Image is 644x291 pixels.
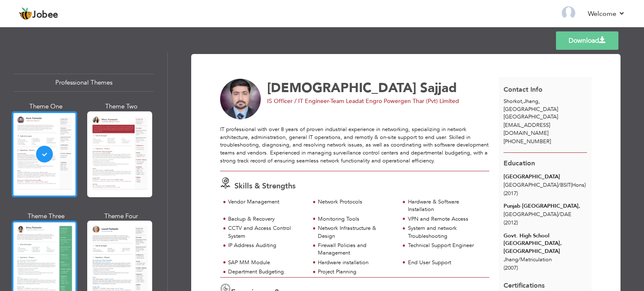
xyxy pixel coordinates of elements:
div: Vendor Management [228,198,305,206]
span: Certifications [504,275,545,291]
span: [GEOGRAPHIC_DATA] BSIT(Hons) [504,181,586,189]
span: IS Officer / IT Engineer-Team Lead [267,97,359,105]
div: SAP MM Module [228,259,305,267]
div: Govt. High School [GEOGRAPHIC_DATA], [GEOGRAPHIC_DATA] [504,232,587,255]
div: Theme Four [89,212,154,221]
img: jobee.io [19,7,32,21]
div: Hardware installation [318,259,395,267]
div: Punjab [GEOGRAPHIC_DATA], [504,202,587,210]
div: Network Infrastructure & Design [318,224,395,240]
span: Jobee [32,10,58,20]
div: Hardware & Software Installation [408,198,485,214]
img: No image [220,79,261,120]
span: / [558,181,560,189]
div: Backup & Recovery [228,215,305,223]
span: (2017) [504,190,518,197]
div: CCTV and Access Control System [228,224,305,240]
div: Technical Support Engineer [408,242,485,250]
div: Department Budgeting. [228,268,305,276]
span: Jhang Matriculation [504,256,552,263]
span: , [538,98,540,105]
div: IP Address Auditing [228,242,305,250]
div: [GEOGRAPHIC_DATA] [504,173,587,181]
span: / [518,256,520,263]
a: Jobee [19,7,58,21]
img: Profile Img [562,6,575,20]
a: Welcome [588,9,625,19]
span: Contact Info [504,85,543,94]
p: IT professional with over 8 years of proven industrial experience in networking, specializing in ... [220,126,489,165]
span: Shorkot,Jhang [504,98,538,105]
div: Theme Two [89,102,154,111]
div: Firewall Policies and Management [318,242,395,257]
span: / [558,211,560,218]
span: Sajjad [420,79,457,97]
div: System and network Troubleshooting [408,224,485,240]
div: End User Support [408,259,485,267]
span: [PHONE_NUMBER] [504,138,551,145]
div: VPN and Remote Access [408,215,485,223]
a: Download [556,31,618,50]
div: Project Planning [318,268,395,276]
span: [EMAIL_ADDRESS][DOMAIN_NAME] [504,121,550,137]
span: Skills & Strengths [234,181,296,191]
div: Theme One [13,102,79,111]
div: Network Protocols [318,198,395,206]
span: (2007) [504,264,518,272]
span: [GEOGRAPHIC_DATA] DAE [504,211,571,218]
div: [GEOGRAPHIC_DATA] [499,98,592,121]
span: at Engro Powergen Thar (Pvt) Limited [359,97,459,105]
div: Professional Themes [13,74,154,92]
span: (2012) [504,219,518,227]
span: [DEMOGRAPHIC_DATA] [267,79,416,97]
span: Education [504,159,535,168]
div: Monitoring Tools [318,215,395,223]
span: [GEOGRAPHIC_DATA] [504,113,558,121]
div: Theme Three [13,212,79,221]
